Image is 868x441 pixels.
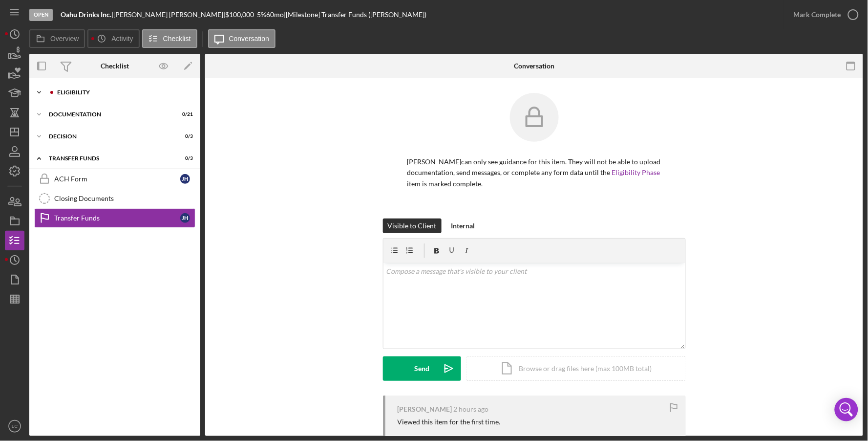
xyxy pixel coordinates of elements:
div: ACH Form [54,175,180,183]
div: Open [29,9,53,21]
div: Mark Complete [794,5,841,24]
div: Transfer Funds [54,214,180,222]
div: Conversation [514,62,554,70]
button: Checklist [142,29,197,48]
button: Overview [29,29,85,48]
div: Checklist [101,62,129,70]
div: | [61,11,113,19]
div: 0 / 3 [175,133,193,139]
button: Send [383,356,461,381]
div: Send [414,356,429,381]
div: 0 / 3 [175,155,193,161]
label: Overview [50,35,79,43]
div: 5 % [257,11,266,19]
a: ACH FormJH [34,169,195,189]
div: Transfer Funds [49,155,169,161]
button: Conversation [208,29,276,48]
a: Eligibility Phase [612,168,660,176]
div: Open Intercom Messenger [835,398,858,421]
span: $100,000 [225,10,254,19]
div: J H [180,174,190,184]
label: Conversation [229,35,270,43]
div: Internal [451,219,475,233]
label: Checklist [163,35,191,43]
div: Closing Documents [54,195,195,202]
div: Viewed this item for the first time. [398,418,501,426]
div: | [Milestone] Transfer Funds ([PERSON_NAME]) [284,11,426,19]
label: Activity [111,35,133,43]
button: Internal [446,219,480,233]
text: LC [12,424,18,429]
a: Closing Documents [34,189,195,208]
div: Documentation [49,111,169,117]
a: Transfer FundsJH [34,208,195,228]
button: Activity [87,29,139,48]
div: 0 / 21 [175,111,193,117]
div: Visible to Client [388,219,437,233]
time: 2025-09-09 19:22 [454,405,489,413]
button: Mark Complete [784,5,863,24]
div: [PERSON_NAME] [398,405,452,413]
button: LC [5,417,24,436]
div: [PERSON_NAME] [PERSON_NAME] | [113,11,225,19]
p: [PERSON_NAME] can only see guidance for this item. They will not be able to upload documentation,... [407,156,661,189]
div: Decision [49,133,169,139]
button: Visible to Client [383,219,442,233]
b: Oahu Drinks Inc. [61,10,111,19]
div: J H [180,213,190,223]
div: 60 mo [266,11,284,19]
div: Eligibility [57,89,188,95]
